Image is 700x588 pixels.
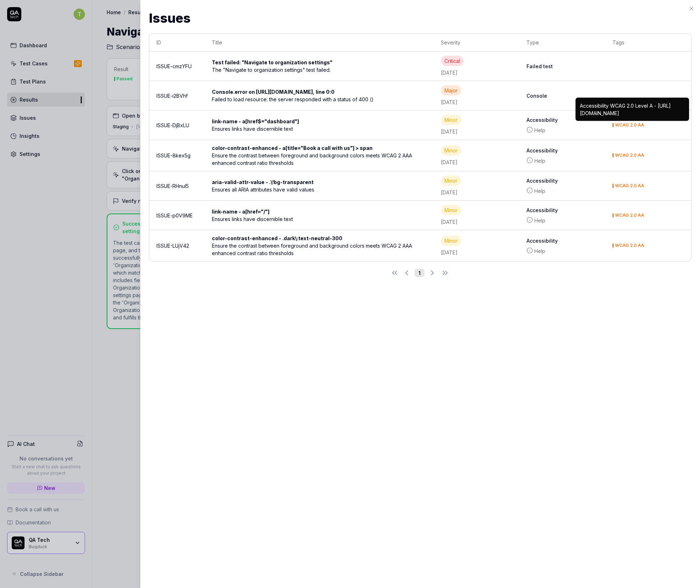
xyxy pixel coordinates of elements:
[212,178,319,186] div: aria-valid-attr-value - .\!bg-transparent
[527,206,598,214] b: Accessibility
[441,85,461,96] div: Major
[615,243,644,248] div: WCAG 2.0 AA
[613,242,644,249] button: WCAG 2.0 AA
[212,144,378,152] div: color-contrast-enhanced - a[title="Book a call with us"] > span
[527,126,598,134] a: Help
[212,152,420,167] div: Ensure the contrast between foreground and background colors meets WCAG 2 AAA enhanced contrast r...
[441,205,461,215] div: Minor
[615,213,644,217] div: WCAG 2.0 AA
[441,236,461,246] div: Minor
[212,88,340,96] div: Console.error on [URL][DOMAIN_NAME], line 0:0
[519,34,605,52] th: Type
[156,212,193,219] a: ISSUE-p0V9ME
[527,157,598,164] a: Help
[527,247,598,255] a: Help
[527,63,598,70] b: Failed test
[615,123,644,127] div: WCAG 2.0 AA
[580,102,685,117] div: Accessibility WCAG 2.0 Level A - [URL][DOMAIN_NAME]
[156,243,189,249] a: ISSUE-LUjV42
[212,59,338,66] div: Test failed: "Navigate to organization settings"
[156,152,191,158] a: ISSUE-8kex5g
[527,187,598,195] a: Help
[441,219,458,225] time: [DATE]
[441,189,458,195] time: [DATE]
[441,145,461,156] div: Minor
[149,34,205,52] th: ID
[415,269,424,277] button: 1
[149,9,691,28] h2: Issues
[212,66,420,74] div: The "Navigate to organization settings" test failed.
[212,125,420,133] div: Ensures links have discernible text
[156,93,188,99] a: ISSUE-i2BVhf
[441,56,464,66] div: Critical
[212,96,420,103] div: Failed to load resource: the server responded with a status of 400 ()
[527,92,598,99] b: Console
[613,122,644,129] button: WCAG 2.0 AA
[441,99,458,105] time: [DATE]
[212,118,305,125] div: link-name - a[href$="dashboard"]
[527,217,598,224] a: Help
[613,212,644,219] button: WCAG 2.0 AA
[615,153,644,157] div: WCAG 2.0 AA
[441,129,458,135] time: [DATE]
[527,177,598,184] b: Accessibility
[527,116,598,124] b: Accessibility
[434,34,519,52] th: Severity
[615,184,644,188] div: WCAG 2.0 AA
[441,249,458,255] time: [DATE]
[613,152,644,159] button: WCAG 2.0 AA
[156,122,189,128] a: ISSUE-DjBxLU
[441,159,458,165] time: [DATE]
[205,34,434,52] th: Title
[441,115,461,125] div: Minor
[156,183,189,189] a: ISSUE-RHnul5
[527,237,598,244] b: Accessibility
[212,242,420,257] div: Ensure the contrast between foreground and background colors meets WCAG 2 AAA enhanced contrast r...
[527,147,598,154] b: Accessibility
[441,176,461,186] div: Minor
[605,34,691,52] th: Tags
[212,208,275,215] div: link-name - a[href="/"]
[212,234,348,242] div: color-contrast-enhanced - .dark\:text-neutral-300
[212,186,420,193] div: Ensures all ARIA attributes have valid values
[212,215,420,223] div: Ensures links have discernible text
[156,63,192,69] a: ISSUE-cmzYFU
[613,182,644,190] button: WCAG 2.0 AA
[441,70,458,76] time: [DATE]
